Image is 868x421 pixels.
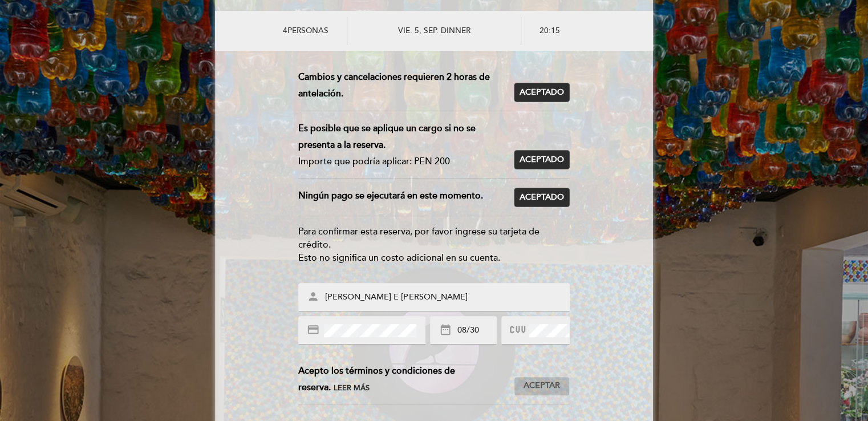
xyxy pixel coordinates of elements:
[456,324,496,337] input: MM/YY
[287,26,328,35] span: personas
[439,323,452,336] i: date_range
[520,87,564,99] span: Aceptado
[298,69,514,102] div: Cambios y cancelaciones requieren 2 horas de antelación.
[298,188,514,207] div: Ningún pago se ejecutará en este momento.
[298,153,505,170] div: Importe que podría aplicar: PEN 200
[514,83,570,102] button: Aceptado
[520,192,564,204] span: Aceptado
[298,120,505,153] div: Es posible que se aplique un cargo si no se presenta a la reserva.
[524,380,560,392] span: Aceptar
[520,154,564,166] span: Aceptado
[514,150,570,169] button: Aceptado
[347,17,521,45] div: vie. 5, sep. DINNER
[521,17,640,45] div: 20:15
[228,17,347,45] div: 4
[307,290,319,303] i: person
[514,188,570,207] button: Aceptado
[298,363,514,396] div: Acepto los términos y condiciones de reserva.
[324,291,571,304] input: Nombre impreso en la tarjeta
[514,377,570,396] button: Aceptar
[307,323,319,336] i: credit_card
[298,225,570,265] div: Para confirmar esta reserva, por favor ingrese su tarjeta de crédito. Esto no significa un costo ...
[334,383,370,392] span: Leer más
